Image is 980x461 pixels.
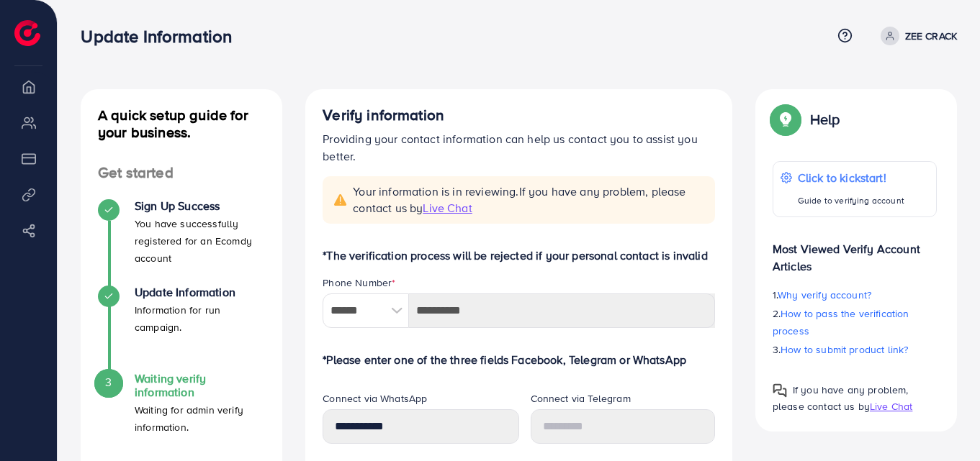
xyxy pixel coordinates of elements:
h4: Get started [81,164,282,182]
p: 1. [773,286,937,303]
li: Sign Up Success [81,199,282,286]
span: How to pass the verification process [773,306,909,338]
img: logo [14,20,40,46]
p: Information for run campaign. [135,301,265,336]
p: 2. [773,305,937,339]
p: *Please enter one of the three fields Facebook, Telegram or WhatsApp [323,351,715,368]
span: 3 [105,374,112,391]
label: Phone Number [323,275,395,290]
h4: A quick setup guide for your business. [81,106,282,141]
p: Guide to verifying account [798,192,904,209]
li: Waiting verify information [81,372,282,458]
h4: Waiting verify information [135,372,265,399]
label: Connect via Telegram [531,391,631,406]
span: Your information is in reviewing. [353,183,706,216]
span: Live Chat [870,399,912,414]
img: alert [334,194,347,206]
span: Live Chat [423,200,472,216]
span: How to submit product link? [781,342,908,357]
a: ZEE CRACK [875,27,957,45]
p: Providing your contact information can help us contact you to assist you better. [323,130,715,165]
p: Help [810,111,840,128]
p: You have successfully registered for an Ecomdy account [135,215,265,267]
li: Update Information [81,286,282,372]
h4: Sign Up Success [135,199,265,213]
p: Most Viewed Verify Account Articles [773,229,937,275]
img: Popup guide [773,106,799,132]
span: Why verify account? [778,288,871,302]
span: If you have any problem, please contact us by [773,383,909,414]
label: Connect via WhatsApp [323,391,427,406]
p: 3. [773,341,937,358]
p: ZEE CRACK [905,27,957,45]
span: If you have any problem, please contact us by [353,183,685,216]
p: *The verification process will be rejected if your personal contact is invalid [323,247,715,264]
h3: Update Information [81,26,243,47]
p: Click to kickstart! [798,169,904,186]
p: Waiting for admin verify information. [135,401,265,436]
img: Popup guide [773,383,787,398]
h4: Verify information [323,106,715,124]
h4: Update Information [135,286,265,299]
